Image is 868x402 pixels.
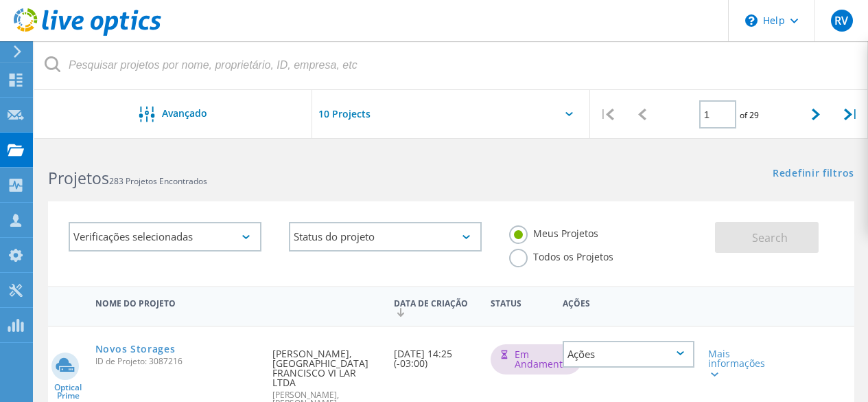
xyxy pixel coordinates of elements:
a: Novos Storages [95,344,176,354]
div: [DATE] 14:25 (-03:00) [387,327,484,382]
div: Data de Criação [387,289,484,324]
span: of 29 [740,109,759,121]
div: Mais informações [708,349,759,378]
a: Redefinir filtros [773,168,854,180]
div: Status do projeto [289,222,482,252]
div: Status [484,289,556,315]
button: Search [715,222,819,253]
div: Nome do Projeto [89,289,266,315]
span: Optical Prime [48,383,89,400]
div: Ações [563,341,694,368]
label: Meus Projetos [509,225,598,238]
span: ID de Projeto: 3087216 [95,357,259,366]
svg: \n [745,14,758,27]
div: | [833,90,868,139]
span: Search [752,230,788,245]
span: 283 Projetos Encontrados [109,175,207,187]
div: Ações [556,289,701,315]
span: RV [834,15,848,26]
label: Todos os Projetos [509,249,613,262]
div: Verificações selecionadas [69,222,261,252]
div: Em andamento [491,344,582,375]
span: Avançado [162,109,207,118]
a: Live Optics Dashboard [14,29,161,38]
div: | [590,90,625,139]
b: Projetos [48,167,109,189]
